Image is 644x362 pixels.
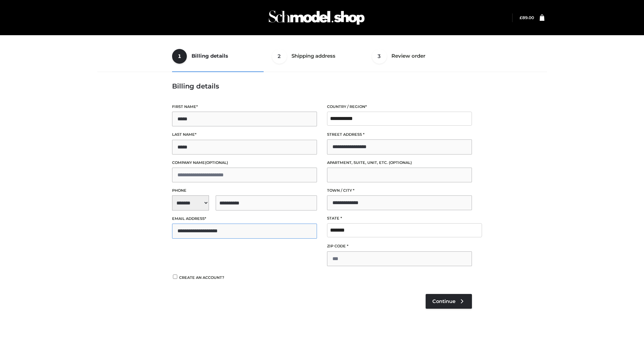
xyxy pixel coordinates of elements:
label: ZIP Code [327,243,472,249]
label: Company name [172,160,317,166]
label: Email address [172,216,317,222]
bdi: 89.00 [520,15,534,20]
label: State [327,215,472,222]
label: Town / City [327,187,472,194]
label: Apartment, suite, unit, etc. [327,160,472,166]
label: Country / Region [327,104,472,110]
span: (optional) [205,160,228,165]
label: Street address [327,131,472,138]
input: Create an account? [172,275,178,279]
img: Schmodel Admin 964 [266,4,367,31]
a: £89.00 [520,15,534,20]
label: First name [172,104,317,110]
span: £ [520,15,522,20]
span: Create an account? [179,275,224,280]
a: Continue [426,294,472,309]
label: Last name [172,131,317,138]
span: Continue [432,298,455,304]
h3: Billing details [172,82,472,90]
label: Phone [172,187,317,194]
span: (optional) [389,160,412,165]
